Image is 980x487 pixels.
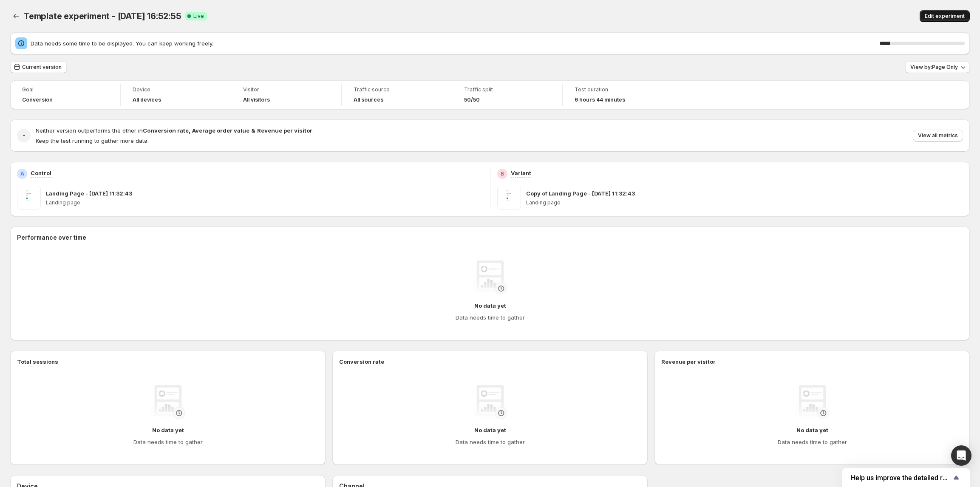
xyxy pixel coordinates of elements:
[473,385,507,419] img: No data yet
[251,127,255,134] strong: &
[22,64,62,71] span: Current version
[575,86,661,93] span: Test duration
[17,357,58,366] h3: Total sessions
[851,473,961,483] button: Show survey - Help us improve the detailed report for A/B campaigns
[46,189,132,198] p: Landing Page - [DATE] 11:32:43
[17,186,41,210] img: Landing Page - Jul 14, 11:32:43
[354,96,383,103] h4: All sources
[526,189,635,198] p: Copy of Landing Page - [DATE] 11:32:43
[152,426,184,434] h4: No data yet
[10,61,67,73] button: Current version
[910,64,958,71] span: View by: Page Only
[24,11,181,21] span: Template experiment - [DATE] 16:52:55
[464,85,550,104] a: Traffic split50/50
[951,445,972,466] div: Open Intercom Messenger
[243,86,329,93] span: Visitor
[133,438,203,446] h4: Data needs time to gather
[20,170,24,177] h2: A
[133,96,161,103] h4: All devices
[474,426,506,434] h4: No data yet
[22,86,108,93] span: Goal
[133,86,219,93] span: Device
[243,85,329,104] a: VisitorAll visitors
[143,127,189,134] strong: Conversion rate
[501,170,504,177] h2: B
[575,85,661,104] a: Test duration6 hours 44 minutes
[36,137,149,144] span: Keep the test running to gather more data.
[464,96,480,103] span: 50/50
[851,474,951,482] span: Help us improve the detailed report for A/B campaigns
[456,438,525,446] h4: Data needs time to gather
[925,13,965,20] span: Edit experiment
[339,357,384,366] h3: Conversion rate
[46,199,483,206] p: Landing page
[778,438,847,446] h4: Data needs time to gather
[905,61,970,73] button: View by:Page Only
[795,385,829,419] img: No data yet
[22,96,53,103] span: Conversion
[661,357,716,366] h3: Revenue per visitor
[31,39,880,48] span: Data needs some time to be displayed. You can keep working freely.
[189,127,190,134] strong: ,
[36,127,314,134] span: Neither version outperforms the other in .
[354,86,440,93] span: Traffic source
[10,10,22,22] button: Back
[151,385,185,419] img: No data yet
[575,96,625,103] span: 6 hours 44 minutes
[913,130,963,142] button: View all metrics
[192,127,249,134] strong: Average order value
[918,132,958,139] span: View all metrics
[511,169,531,177] p: Variant
[22,85,108,104] a: GoalConversion
[796,426,828,434] h4: No data yet
[473,260,507,294] img: No data yet
[257,127,312,134] strong: Revenue per visitor
[31,169,51,177] p: Control
[497,186,521,210] img: Copy of Landing Page - Jul 14, 11:32:43
[464,86,550,93] span: Traffic split
[526,199,963,206] p: Landing page
[920,10,970,22] button: Edit experiment
[23,131,25,140] h2: -
[456,313,525,322] h4: Data needs time to gather
[354,85,440,104] a: Traffic sourceAll sources
[133,85,219,104] a: DeviceAll devices
[17,233,963,242] h2: Performance over time
[193,13,204,20] span: Live
[243,96,270,103] h4: All visitors
[474,301,506,310] h4: No data yet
